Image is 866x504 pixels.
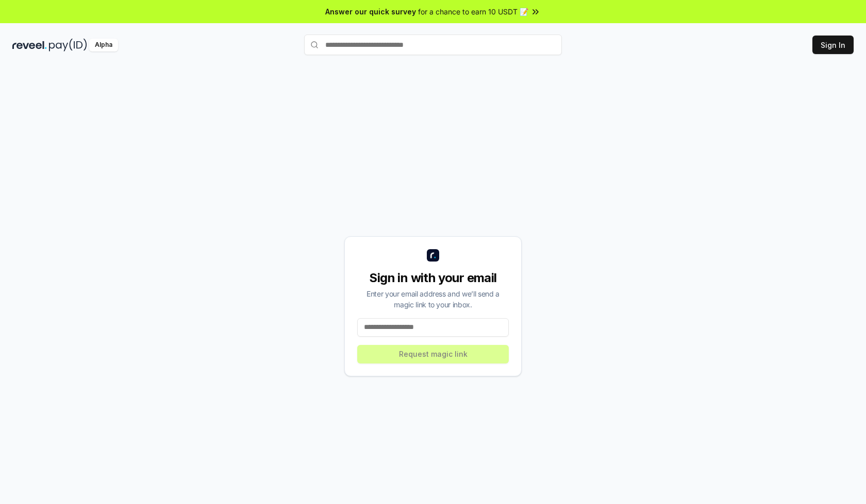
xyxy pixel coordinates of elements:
[49,39,87,51] img: pay_id
[427,249,439,262] img: logo_small
[418,6,528,17] span: for a chance to earn 10 USDT 📝
[12,39,47,51] img: reveel_dark
[89,39,118,51] div: Alpha
[357,270,509,286] div: Sign in with your email
[325,6,416,17] span: Answer our quick survey
[357,288,509,310] div: Enter your email address and we’ll send a magic link to your inbox.
[812,36,854,54] button: Sign In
